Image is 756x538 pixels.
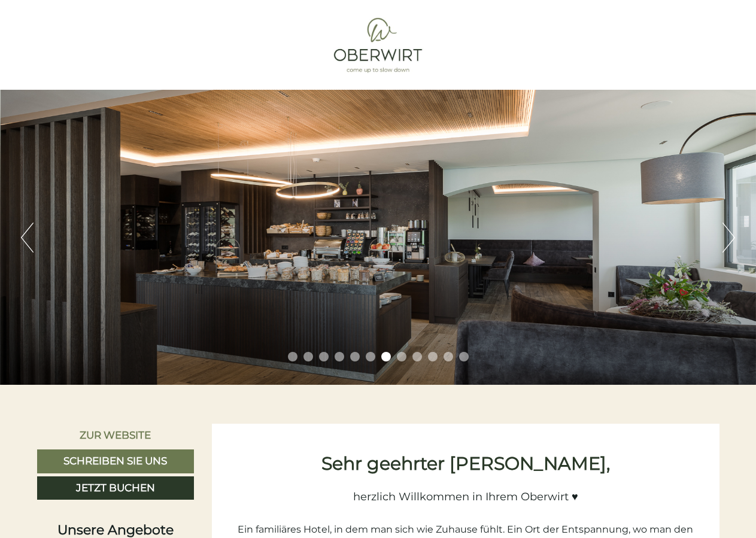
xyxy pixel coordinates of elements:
[37,476,195,500] a: Jetzt buchen
[230,479,702,503] h4: herzlich Willkommen in Ihrem Oberwirt ♥
[21,223,34,253] button: Previous
[37,449,195,473] a: Schreiben Sie uns
[722,223,735,253] button: Next
[37,424,195,446] a: Zur Website
[230,454,702,473] h1: Sehr geehrter [PERSON_NAME],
